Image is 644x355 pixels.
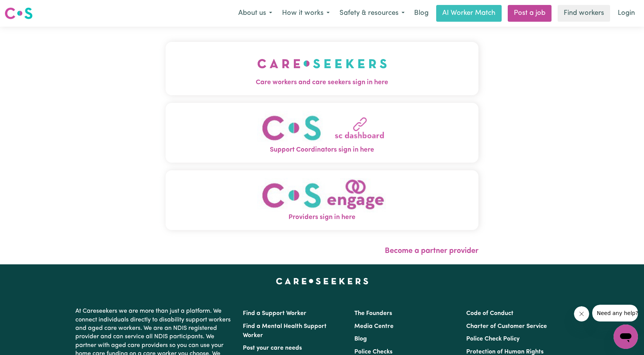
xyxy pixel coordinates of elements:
[466,349,544,355] a: Protection of Human Rights
[166,103,478,163] button: Support Coordinators sign in here
[166,213,478,222] span: Providers sign in here
[466,323,547,329] a: Charter of Customer Service
[354,310,392,317] a: The Founders
[558,5,610,22] a: Find workers
[614,325,638,349] iframe: Button to launch messaging window
[354,349,392,355] a: Police Checks
[574,306,589,321] iframe: Close message
[354,336,367,342] a: Blog
[233,5,277,21] button: About us
[592,305,638,321] iframe: Message from company
[5,5,33,22] a: Careseekers logo
[466,336,520,342] a: Police Check Policy
[243,310,306,317] a: Find a Support Worker
[276,278,368,284] a: Careseekers home page
[436,5,502,22] a: AI Worker Match
[466,310,513,317] a: Code of Conduct
[166,170,478,230] button: Providers sign in here
[166,145,478,155] span: Support Coordinators sign in here
[166,78,478,88] span: Care workers and care seekers sign in here
[508,5,552,22] a: Post a job
[243,345,302,351] a: Post your care needs
[166,42,478,95] button: Care workers and care seekers sign in here
[354,323,394,329] a: Media Centre
[5,5,46,11] span: Need any help?
[277,5,335,21] button: How it works
[5,6,33,20] img: Careseekers logo
[243,323,327,339] a: Find a Mental Health Support Worker
[385,247,478,255] a: Become a partner provider
[613,5,639,22] a: Login
[335,5,410,21] button: Safety & resources
[410,5,433,22] a: Blog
